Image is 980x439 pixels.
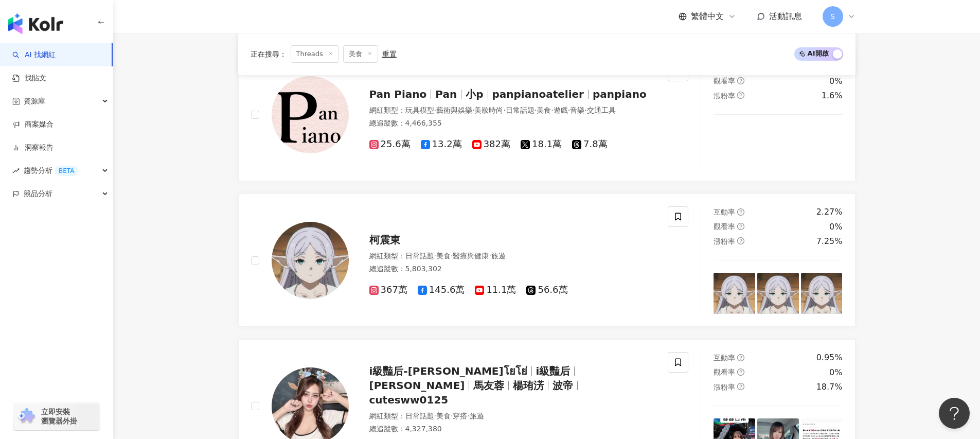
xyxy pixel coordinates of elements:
[369,285,407,295] span: 367萬
[405,252,434,260] span: 日常話題
[537,106,551,114] span: 美食
[405,412,434,420] span: 日常話題
[553,379,573,392] span: 波帝
[513,379,544,392] span: 楊珛淓
[816,206,843,218] div: 2.27%
[435,88,457,100] span: Pan
[489,252,491,260] span: ·
[829,221,842,233] div: 0%
[737,92,744,99] span: question-circle
[12,167,20,174] span: rise
[12,73,46,83] a: 找貼文
[801,127,843,169] img: post-image
[466,88,483,100] span: 小p
[418,285,465,295] span: 145.6萬
[24,182,52,205] span: 競品分析
[568,106,570,114] span: ·
[939,398,970,429] iframe: Help Scout Beacon - Open
[534,106,537,114] span: ·
[8,13,63,34] img: logo
[714,92,735,100] span: 漲粉率
[238,194,856,327] a: KOL Avatar柯震東網紅類型：日常話題·美食·醫療與健康·旅遊總追蹤數：5,803,302367萬145.6萬11.1萬56.6萬互動率question-circle2.27%觀看率que...
[369,139,411,150] span: 25.6萬
[12,119,54,130] a: 商案媒合
[41,407,77,426] span: 立即安裝 瀏覽器外掛
[436,106,472,114] span: 藝術與娛樂
[12,143,54,153] a: 洞察報告
[470,412,484,420] span: 旅遊
[506,106,534,114] span: 日常話題
[757,273,799,314] img: post-image
[405,106,434,114] span: 玩具模型
[737,237,744,244] span: question-circle
[369,264,656,274] div: 總追蹤數 ： 5,803,302
[369,411,656,422] div: 網紅類型 ：
[816,236,843,247] div: 7.25%
[714,127,755,169] img: post-image
[369,88,427,100] span: Pan Piano
[829,76,842,87] div: 0%
[475,285,516,295] span: 11.1萬
[16,408,37,425] img: chrome extension
[369,251,656,261] div: 網紅類型 ：
[434,412,436,420] span: ·
[272,222,349,299] img: KOL Avatar
[473,379,504,392] span: 馬友蓉
[251,50,287,58] span: 正在搜尋 ：
[451,412,453,420] span: ·
[24,159,78,182] span: 趨勢分析
[369,424,656,434] div: 總追蹤數 ： 4,327,380
[737,368,744,376] span: question-circle
[472,139,510,150] span: 382萬
[714,354,735,362] span: 互動率
[714,222,735,231] span: 觀看率
[369,379,465,392] span: [PERSON_NAME]
[369,234,400,246] span: 柯震東
[816,352,843,363] div: 0.95%
[492,88,584,100] span: panpianoatelier
[453,412,467,420] span: 穿搭
[714,208,735,216] span: 互動率
[737,223,744,230] span: question-circle
[714,383,735,391] span: 漲粉率
[291,45,339,63] span: Threads
[491,252,506,260] span: 旅遊
[801,273,843,314] img: post-image
[584,106,586,114] span: ·
[12,50,56,60] a: searchAI 找網紅
[714,77,735,85] span: 觀看率
[822,90,843,101] div: 1.6%
[434,252,436,260] span: ·
[503,106,505,114] span: ·
[472,106,474,114] span: ·
[453,252,489,260] span: 醫療與健康
[474,106,503,114] span: 美妝時尚
[238,48,856,181] a: KOL AvatarPan PianoPan小ppanpianoatelierpanpiano網紅類型：玩具模型·藝術與娛樂·美妝時尚·日常話題·美食·遊戲·音樂·交通工具總追蹤數：4,466,...
[769,11,802,21] span: 活動訊息
[343,45,378,63] span: 美食
[369,365,527,377] span: i級豔后-[PERSON_NAME]โยโย่
[526,285,567,295] span: 56.6萬
[382,50,397,58] div: 重置
[521,139,562,150] span: 18.1萬
[572,139,608,150] span: 7.8萬
[737,208,744,216] span: question-circle
[816,381,843,393] div: 18.7%
[272,76,349,153] img: KOL Avatar
[551,106,553,114] span: ·
[691,11,724,22] span: 繁體中文
[369,106,656,116] div: 網紅類型 ：
[434,106,436,114] span: ·
[451,252,453,260] span: ·
[593,88,647,100] span: panpiano
[55,166,78,176] div: BETA
[737,77,744,84] span: question-circle
[570,106,584,114] span: 音樂
[554,106,568,114] span: 遊戲
[737,383,744,390] span: question-circle
[421,139,462,150] span: 13.2萬
[13,402,100,430] a: chrome extension立即安裝 瀏覽器外掛
[24,90,45,113] span: 資源庫
[436,412,451,420] span: 美食
[714,273,755,314] img: post-image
